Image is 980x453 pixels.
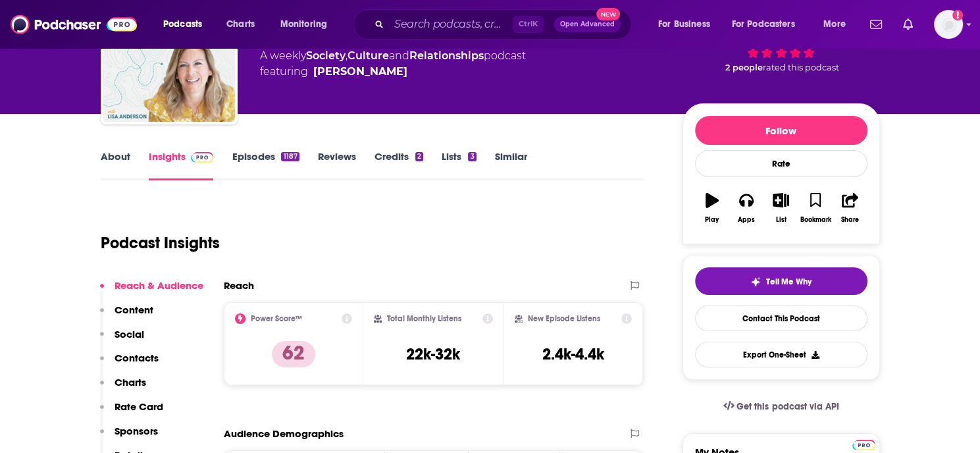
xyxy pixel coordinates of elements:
[852,438,875,450] a: Pro website
[100,304,153,328] button: Content
[776,216,787,224] div: List
[852,440,875,450] img: Podchaser Pro
[596,8,620,20] span: New
[865,13,887,36] a: Show notifications dropdown
[415,152,423,161] div: 2
[468,152,476,161] div: 3
[763,184,798,232] button: List
[389,49,409,62] span: and
[495,150,527,180] a: Similar
[224,427,344,440] h2: Audience Demographics
[115,352,159,364] p: Contacts
[232,150,299,180] a: Episodes1187
[695,306,867,331] a: Contact This Podcast
[115,425,158,437] p: Sponsors
[280,15,327,34] span: Monitoring
[115,400,163,413] p: Rate Card
[658,15,710,34] span: For Business
[513,16,544,33] span: Ctrl K
[442,150,476,180] a: Lists3
[800,216,831,224] div: Bookmark
[409,49,484,62] a: Relationships
[750,277,761,287] img: tell me why sparkle
[100,425,158,449] button: Sponsors
[766,277,812,287] span: Tell Me Why
[695,267,867,295] button: tell me why sparkleTell Me Why
[649,14,727,35] button: open menu
[374,150,423,180] a: Credits2
[695,184,729,232] button: Play
[934,10,963,39] img: User Profile
[100,376,146,400] button: Charts
[100,279,203,304] button: Reach & Audience
[723,14,814,35] button: open menu
[560,21,615,28] span: Open Advanced
[100,400,163,425] button: Rate Card
[695,150,867,177] div: Rate
[389,14,513,35] input: Search podcasts, credits, & more...
[260,48,526,80] div: A weekly podcast
[705,216,719,224] div: Play
[346,49,348,62] span: ,
[823,15,846,34] span: More
[798,184,833,232] button: Bookmark
[251,314,302,323] h2: Power Score™
[224,279,254,292] h2: Reach
[260,64,526,80] span: featuring
[191,152,214,163] img: Podchaser Pro
[528,314,600,323] h2: New Episode Listens
[406,344,460,364] h3: 22k-32k
[732,15,795,34] span: For Podcasters
[387,314,461,323] h2: Total Monthly Listens
[713,390,850,423] a: Get this podcast via API
[318,150,356,180] a: Reviews
[271,14,344,35] button: open menu
[934,10,963,39] span: Logged in as BenLaurro
[115,376,146,388] p: Charts
[281,152,299,161] div: 1187
[833,184,867,232] button: Share
[348,49,389,62] a: Culture
[100,328,144,352] button: Social
[898,13,918,36] a: Show notifications dropdown
[952,10,963,20] svg: Add a profile image
[101,233,220,253] h1: Podcast Insights
[100,352,159,376] button: Contacts
[226,15,255,34] span: Charts
[306,49,346,62] a: Society
[738,216,755,224] div: Apps
[736,401,838,412] span: Get this podcast via API
[729,184,763,232] button: Apps
[149,150,214,180] a: InsightsPodchaser Pro
[115,328,144,340] p: Social
[695,342,867,367] button: Export One-Sheet
[554,16,621,32] button: Open AdvancedNew
[841,216,859,224] div: Share
[542,344,604,364] h3: 2.4k-4.4k
[115,304,153,316] p: Content
[695,116,867,145] button: Follow
[11,12,137,37] img: Podchaser - Follow, Share and Rate Podcasts
[272,341,315,367] p: 62
[365,9,644,40] div: Search podcasts, credits, & more...
[163,15,202,34] span: Podcasts
[725,63,763,72] span: 2 people
[101,150,130,180] a: About
[218,14,263,35] a: Charts
[313,64,407,80] a: Lisa Anderson
[763,63,839,72] span: rated this podcast
[814,14,862,35] button: open menu
[115,279,203,292] p: Reach & Audience
[154,14,219,35] button: open menu
[934,10,963,39] button: Show profile menu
